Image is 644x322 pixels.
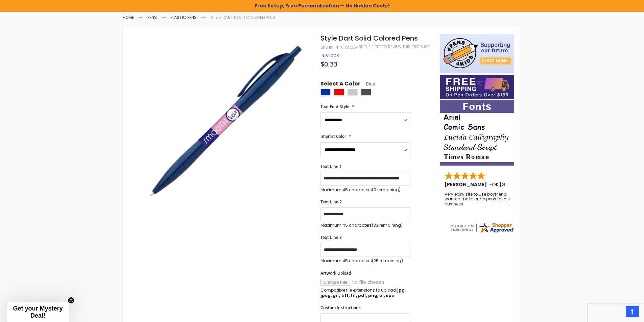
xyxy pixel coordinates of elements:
span: Text Line 2 [320,199,342,205]
div: Get your Mystery Deal!Close teaser [7,302,69,322]
a: Be the first to review this product [359,44,430,49]
span: Select A Color [320,80,360,89]
span: In stock [320,53,339,58]
span: Blue [360,81,375,87]
div: Very easy site to use boyfriend wanted me to order pens for his business [445,192,510,206]
iframe: Google Customer Reviews [588,304,644,322]
img: 4pens.com widget logo [450,222,515,234]
strong: SKU [320,44,333,50]
a: Home [123,15,134,20]
span: [PERSON_NAME] [445,181,489,188]
span: Text Line 1 [320,164,342,169]
div: Smoke [361,89,371,96]
a: Pens [147,15,157,20]
div: Availability [320,53,339,58]
button: Close teaser [68,297,74,304]
span: - , [489,181,549,188]
span: Artwork Upload [320,270,351,276]
span: OK [492,181,499,188]
span: Custom Instructions [320,305,361,311]
img: font-personalization-examples [440,100,514,166]
span: Imprint Color [320,133,346,139]
span: (25 remaining) [372,258,403,264]
span: Style Dart Solid Colored Pens [320,33,418,43]
div: Silver [348,89,358,96]
span: (0 remaining) [372,187,401,193]
div: 4PK-55664 [336,45,359,50]
p: Compatible file extensions to upload: [320,288,410,298]
img: 4pens 4 kids [440,34,514,73]
img: Free shipping on orders over $199 [440,75,514,99]
span: Text Line 3 [320,234,342,240]
a: Plastic Pens [170,15,197,20]
span: $0.33 [320,59,337,69]
span: (33 remaining) [372,222,403,228]
div: Blue [320,89,331,96]
p: Maximum 45 characters [320,258,410,264]
strong: jpg, jpeg, gif, tiff, tif, pdf, png, ai, eps [320,287,406,298]
p: Maximum 45 characters [320,187,410,193]
div: Red [334,89,344,96]
img: blue-55664-style-dart-pen_1_1.jpg [136,33,312,208]
span: Get your Mystery Deal! [13,305,63,319]
p: Maximum 45 characters [320,223,410,228]
span: Text Font Style [320,104,349,109]
li: Style Dart Solid Colored Pens [210,15,275,20]
a: 4pens.com certificate URL [450,229,515,235]
span: [GEOGRAPHIC_DATA] [500,181,549,188]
